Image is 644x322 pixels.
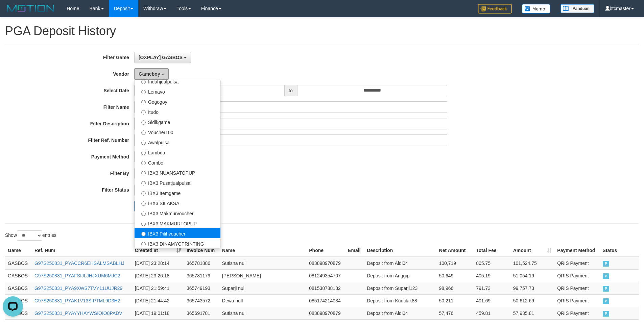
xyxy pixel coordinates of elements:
[135,147,220,157] label: Lambda
[478,4,512,14] img: Feedback.jpg
[135,198,220,208] label: IBX3 SILAKSA
[141,100,146,104] input: Gogogoy
[554,244,600,257] th: Payment Method
[135,137,220,147] label: Awalpulsa
[135,177,220,188] label: IBX3 Pusatjualpulsa
[603,298,610,304] span: PAID
[510,282,555,294] td: 99,757.73
[132,282,184,294] td: [DATE] 21:59:41
[522,4,550,14] img: Button%20Memo.svg
[510,269,555,282] td: 51,054.19
[473,244,510,257] th: Total Fee
[141,80,146,84] input: Indahjualpulsa
[473,282,510,294] td: 791.73
[219,269,307,282] td: [PERSON_NAME]
[364,257,436,270] td: Deposit from Aldi04
[473,269,510,282] td: 405.19
[135,96,220,106] label: Gogogoy
[34,298,120,303] a: G97S250831_PYAK1V13SIPTML9D3H2
[510,257,555,270] td: 101,524.75
[141,181,146,185] input: IBX3 Pusatjualpulsa
[436,257,474,270] td: 100,719
[135,86,220,96] label: Lemavo
[473,257,510,270] td: 805.75
[3,3,23,23] button: Open LiveChat chat widget
[219,307,307,319] td: Sutisna null
[436,244,474,257] th: Net Amount
[554,282,600,294] td: QRIS Payment
[132,244,184,257] th: Created at: activate to sort column ascending
[219,294,307,307] td: Dewa null
[135,238,220,248] label: IBX3 DINAMYCPRINTING
[141,171,146,175] input: IBX3 NUANSATOPUP
[510,294,555,307] td: 50,612.69
[139,71,160,77] span: Gameboy
[554,307,600,319] td: QRIS Payment
[345,244,364,257] th: Email
[5,282,32,294] td: GASBOS
[603,261,610,267] span: PAID
[5,230,56,241] label: Show entries
[184,244,219,257] th: Invoice Num
[473,307,510,319] td: 459.81
[603,311,610,317] span: PAID
[132,257,184,270] td: [DATE] 23:28:14
[5,244,32,257] th: Game
[135,228,220,238] label: IBX3 Pilihvoucher
[5,3,56,14] img: MOTION_logo.png
[473,294,510,307] td: 401.69
[184,294,219,307] td: 365743572
[135,157,220,167] label: Combo
[141,110,146,115] input: Itudo
[32,244,132,257] th: Ref. Num
[141,242,146,246] input: IBX3 DINAMYCPRINTING
[436,269,474,282] td: 50,649
[141,222,146,226] input: IBX3 MAKMURTOPUP
[34,261,124,266] a: G97S250831_PYACCR6EHSALMSABLHJ
[510,307,555,319] td: 57,935.81
[141,120,146,125] input: Sidikgame
[184,307,219,319] td: 365691781
[364,269,436,282] td: Deposit from Anggip
[132,307,184,319] td: [DATE] 19:01:18
[135,117,220,127] label: Sidikgame
[219,282,307,294] td: Suparji null
[364,244,436,257] th: Description
[510,244,555,257] th: Amount: activate to sort column ascending
[141,201,146,206] input: IBX3 SILAKSA
[132,294,184,307] td: [DATE] 21:44:42
[603,286,610,292] span: PAID
[600,244,639,257] th: Status
[34,311,122,316] a: G97S250831_PYAYYHAYWSIOIO8PADV
[5,257,32,270] td: GASBOS
[34,273,120,278] a: G97S250831_PYAFSIJLJHJXUM6MJC2
[141,90,146,94] input: Lemavo
[219,257,307,270] td: Sutisna null
[135,106,220,117] label: Itudo
[141,151,146,155] input: Lambda
[141,141,146,145] input: Awalpulsa
[284,85,297,96] span: to
[135,208,220,218] label: IBX3 Makmurvoucher
[135,167,220,177] label: IBX3 NUANSATOPUP
[184,257,219,270] td: 365781886
[184,269,219,282] td: 365781179
[364,282,436,294] td: Deposit from Suparji123
[141,130,146,135] input: Voucher100
[141,161,146,165] input: Combo
[603,273,610,279] span: PAID
[139,55,183,60] span: [OXPLAY] GASBOS
[34,286,122,291] a: G97S250831_PYA9XWS7TVY11UUJR29
[554,294,600,307] td: QRIS Payment
[135,76,220,86] label: Indahjualpulsa
[135,218,220,228] label: IBX3 MAKMURTOPUP
[134,68,169,80] button: Gameboy
[436,307,474,319] td: 57,476
[141,212,146,216] input: IBX3 Makmurvoucher
[306,257,345,270] td: 083898970879
[436,294,474,307] td: 50,211
[364,307,436,319] td: Deposit from Aldi04
[554,257,600,270] td: QRIS Payment
[306,282,345,294] td: 081538788182
[219,244,307,257] th: Name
